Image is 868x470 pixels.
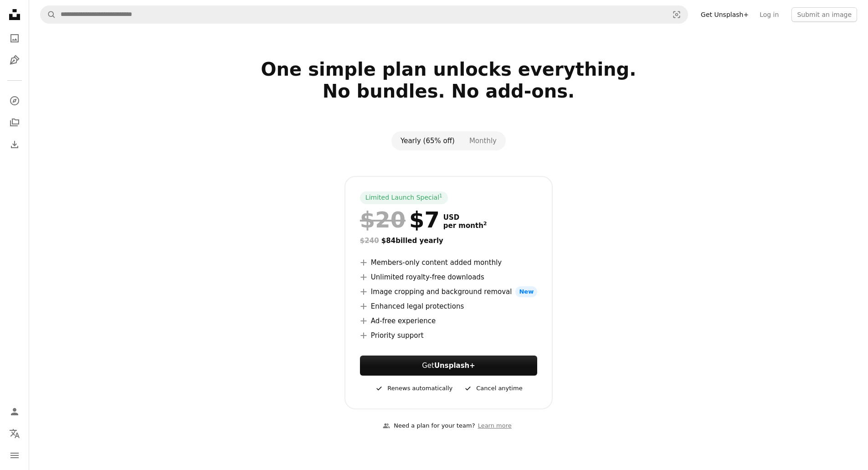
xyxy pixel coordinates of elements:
[666,6,688,23] button: Visual search
[383,421,475,431] div: Need a plan for your team?
[41,6,56,23] button: Search Unsplash
[5,403,24,421] a: Log in / Sign up
[360,208,440,232] div: $7
[360,257,537,268] li: Members-only content added monthly
[443,222,487,230] span: per month
[434,362,475,370] strong: Unsplash+
[155,58,742,124] h2: One simple plan unlocks everything. No bundles. No add-ons.
[439,193,442,198] sup: 1
[463,383,522,394] div: Cancel anytime
[483,221,487,227] sup: 2
[443,213,487,222] span: USD
[360,272,537,283] li: Unlimited royalty-free downloads
[515,286,537,297] span: New
[475,418,514,434] a: Learn more
[360,330,537,341] li: Priority support
[695,7,754,22] a: Get Unsplash+
[360,237,379,245] span: $240
[462,133,504,149] button: Monthly
[5,446,24,465] button: Menu
[5,92,24,110] a: Explore
[754,7,784,22] a: Log in
[482,222,489,230] a: 2
[5,5,24,26] a: Home — Unsplash
[360,191,448,204] div: Limited Launch Special
[360,356,537,376] button: GetUnsplash+
[375,383,452,394] div: Renews automatically
[791,7,857,22] button: Submit an image
[393,133,462,149] button: Yearly (65% off)
[5,29,24,47] a: Photos
[5,135,24,154] a: Download History
[437,193,444,202] a: 1
[360,315,537,326] li: Ad-free experience
[40,5,688,24] form: Find visuals sitewide
[5,51,24,69] a: Illustrations
[5,114,24,132] a: Collections
[360,301,537,312] li: Enhanced legal protections
[5,424,24,443] button: Language
[360,286,537,297] li: Image cropping and background removal
[360,208,406,232] span: $20
[360,235,537,246] div: $84 billed yearly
